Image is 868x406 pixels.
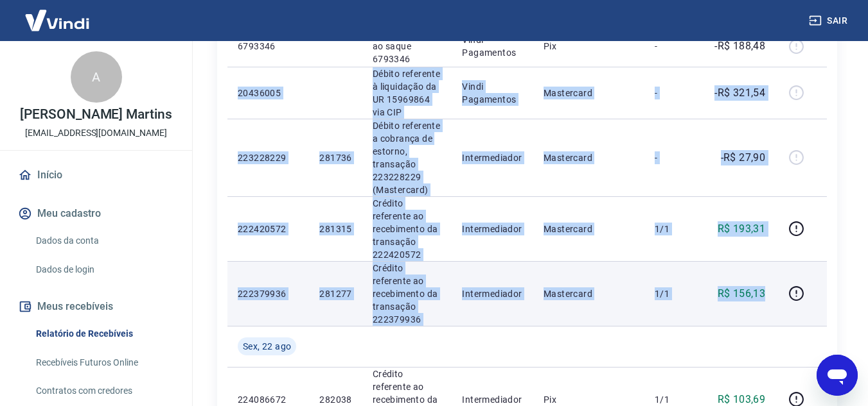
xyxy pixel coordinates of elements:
p: 224086672 [238,393,299,406]
p: 282038 [319,393,351,406]
p: 20436005 [238,87,299,99]
p: [PERSON_NAME] Martins [20,108,172,121]
p: Crédito referente ao recebimento da transação 222420572 [373,197,442,261]
p: 1/1 [655,393,693,406]
p: 223228229 [238,151,299,164]
p: Vindi Pagamentos [462,33,523,59]
button: Sair [806,9,853,33]
p: -R$ 321,54 [714,85,765,101]
span: Sex, 22 ago [243,340,291,353]
div: A [71,51,122,103]
p: R$ 156,13 [718,286,766,301]
p: Débito referente a cobrança de estorno, transação 223228229 (Mastercard) [373,119,442,196]
p: 222420572 [238,223,299,235]
p: 6793346 [238,40,299,53]
img: Vindi [15,1,99,40]
p: -R$ 27,90 [721,150,766,165]
p: - [655,40,693,53]
p: Mastercard [544,151,634,164]
a: Contratos com credores [31,378,177,404]
p: Mastercard [544,87,634,99]
p: 281315 [319,223,351,235]
p: 281277 [319,287,351,300]
p: Pix [544,393,634,406]
p: Intermediador [462,393,523,406]
p: 1/1 [655,223,693,235]
p: Débito referente ao saque 6793346 [373,27,442,65]
p: Vindi Pagamentos [462,80,523,106]
a: Dados da conta [31,228,177,254]
a: Recebíveis Futuros Online [31,350,177,376]
p: 1/1 [655,287,693,300]
p: Mastercard [544,287,634,300]
p: Débito referente à liquidação da UR 15969864 via CIP [373,67,442,119]
button: Meu cadastro [15,199,177,228]
p: Pix [544,40,634,53]
p: - [655,87,693,99]
p: Crédito referente ao recebimento da transação 222379936 [373,262,442,326]
p: Intermediador [462,287,523,300]
p: -R$ 188,48 [714,38,765,54]
a: Início [15,161,177,189]
p: Mastercard [544,223,634,235]
p: Intermediador [462,151,523,164]
p: 281736 [319,151,351,164]
button: Meus recebíveis [15,292,177,321]
p: - [655,151,693,164]
p: R$ 193,31 [718,221,766,237]
a: Dados de login [31,257,177,283]
p: Intermediador [462,223,523,235]
p: [EMAIL_ADDRESS][DOMAIN_NAME] [25,126,167,140]
a: Relatório de Recebíveis [31,321,177,347]
p: 222379936 [238,287,299,300]
iframe: Botão para abrir a janela de mensagens [817,355,858,396]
